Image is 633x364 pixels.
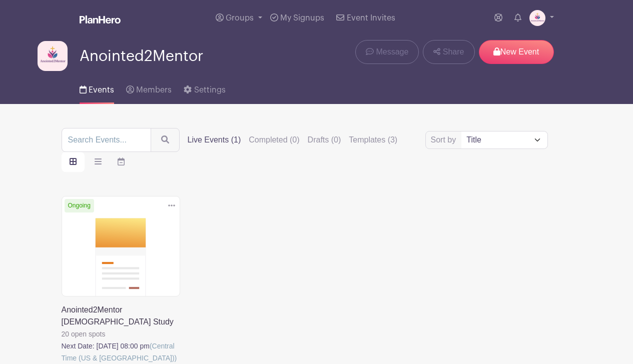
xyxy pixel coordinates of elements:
[194,86,226,94] span: Settings
[62,152,133,172] div: order and view
[347,14,395,22] span: Event Invites
[349,134,397,146] label: Templates (3)
[443,46,464,58] span: Share
[308,134,341,146] label: Drafts (0)
[136,86,172,94] span: Members
[188,134,398,146] div: filters
[431,134,459,146] label: Sort by
[376,46,408,58] span: Message
[126,72,172,104] a: Members
[62,128,151,152] input: Search Events...
[80,72,114,104] a: Events
[423,40,474,64] a: Share
[38,41,68,71] img: file_00000000866461f4a6ce586c1d6b3f11.png
[479,40,554,64] p: New Event
[80,15,121,23] img: logo_white-6c42ec7e38ccf1d336a20a19083b03d10ae64f83f12c07503d8b9e83406b4c7d.svg
[355,40,419,64] a: Message
[529,10,545,26] img: file_00000000866461f4a6ce586c1d6b3f11.png
[226,14,254,22] span: Groups
[188,134,241,146] label: Live Events (1)
[249,134,299,146] label: Completed (0)
[280,14,324,22] span: My Signups
[184,72,225,104] a: Settings
[89,86,114,94] span: Events
[80,48,203,64] span: Anointed2Mentor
